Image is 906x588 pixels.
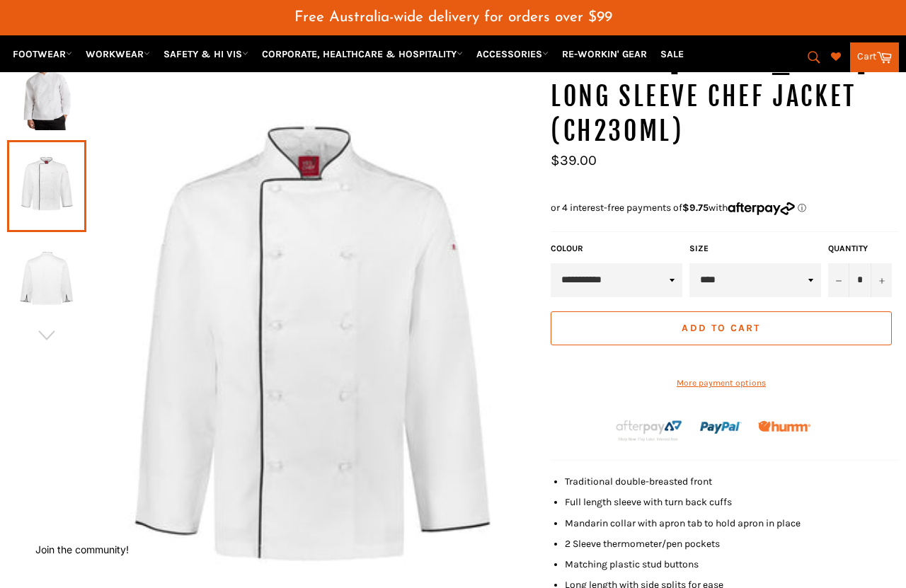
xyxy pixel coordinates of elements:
a: More payment options [551,377,892,389]
a: RE-WORKIN' GEAR [556,41,653,66]
a: SAFETY & HI VIS [158,41,254,66]
a: CORPORATE, HEALTHCARE & HOSPITALITY [256,41,469,66]
a: ACCESSORIES [471,41,554,66]
a: FOOTWEAR [7,41,78,66]
li: Full length sleeve with turn back cuffs [565,495,899,509]
li: Mandarin collar with apron tab to hold apron in place [565,517,899,530]
li: Traditional double-breasted front [565,475,899,488]
span: Add to Cart [682,322,760,334]
button: Reduce item quantity by one [828,263,849,297]
img: BIZ Mens Al Dente Long Sleeve Chef Jacket (CH230ML) - Workin' Gear [14,242,79,320]
img: Humm_core_logo_RGB-01_300x60px_small_195d8312-4386-4de7-b182-0ef9b6303a37.png [758,421,810,432]
button: Join the community! [35,543,129,555]
span: Free Australia-wide delivery for orders over $99 [294,10,612,25]
img: BIZ Mens Al Dente Long Sleeve Chef Jacket (CH230ML) - Workin' Gear [14,52,79,130]
label: Size [689,243,821,255]
label: COLOUR [551,243,682,255]
img: paypal.png [700,407,742,449]
button: Increase item quantity by one [871,263,892,297]
li: Matching plastic stud buttons [565,558,899,571]
span: $39.00 [551,152,597,168]
a: WORKWEAR [80,41,156,66]
button: Add to Cart [551,311,892,345]
h1: BIZ Mens [PERSON_NAME] Long Sleeve Chef Jacket (CH230ML) [551,44,899,149]
img: Afterpay-Logo-on-dark-bg_large.png [614,418,684,442]
a: Cart [850,42,899,72]
a: SALE [655,41,689,66]
label: Quantity [828,243,892,255]
li: 2 Sleeve thermometer/pen pockets [565,537,899,550]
